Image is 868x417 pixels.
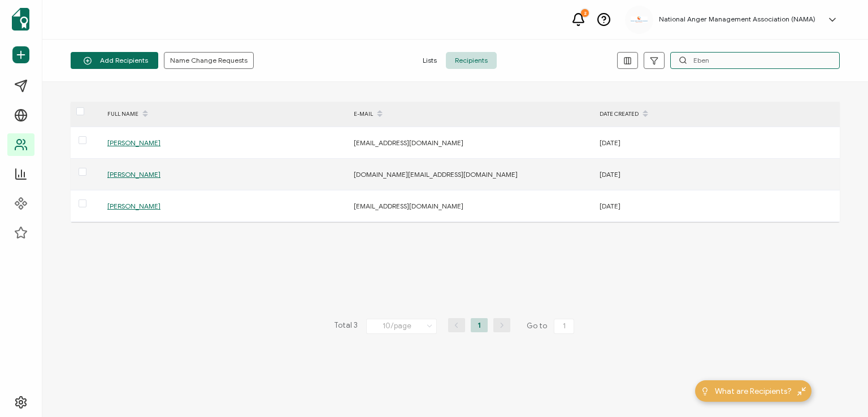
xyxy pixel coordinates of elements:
[659,15,815,23] h5: National Anger Management Association (NAMA)
[334,318,358,334] span: Total 3
[354,138,463,147] span: [EMAIL_ADDRESS][DOMAIN_NAME]
[107,170,160,179] span: [PERSON_NAME]
[581,9,589,17] div: 2
[594,105,840,124] div: DATE CREATED
[471,318,488,332] li: 1
[170,57,248,64] span: Name Change Requests
[600,202,620,210] span: [DATE]
[446,52,497,69] span: Recipients
[631,16,648,23] img: 3ca2817c-e862-47f7-b2ec-945eb25c4a6c.jpg
[715,385,792,397] span: What are Recipients?
[71,52,158,69] button: Add Recipients
[102,105,348,124] div: FULL NAME
[366,319,437,334] input: Select
[107,202,160,210] span: [PERSON_NAME]
[797,387,806,396] img: minimize-icon.svg
[527,318,576,334] span: Go to
[670,52,840,69] input: Search
[164,52,254,69] button: Name Change Requests
[354,202,463,210] span: [EMAIL_ADDRESS][DOMAIN_NAME]
[811,363,868,417] iframe: Chat Widget
[12,8,29,31] img: sertifier-logomark-colored.svg
[354,170,518,179] span: [DOMAIN_NAME][EMAIL_ADDRESS][DOMAIN_NAME]
[348,105,594,124] div: E-MAIL
[600,138,620,147] span: [DATE]
[107,138,160,147] span: [PERSON_NAME]
[414,52,446,69] span: Lists
[600,170,620,179] span: [DATE]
